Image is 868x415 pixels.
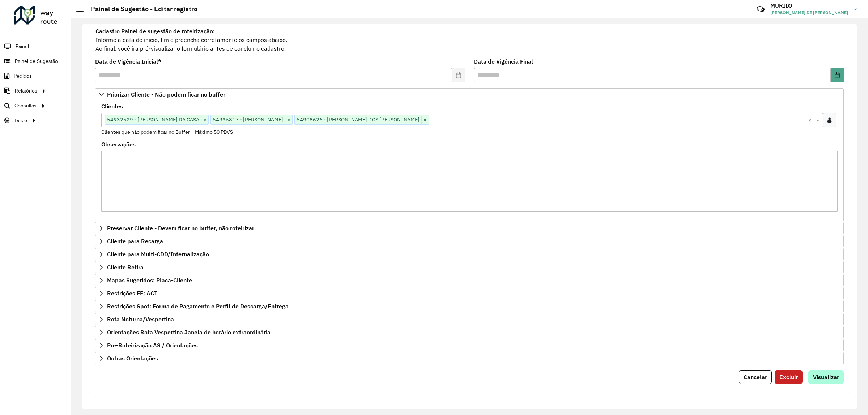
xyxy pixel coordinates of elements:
[101,129,233,135] small: Clientes que não podem ficar no Buffer – Máximo 50 PDVS
[744,373,767,381] span: Cancelar
[107,303,289,309] span: Restrições Spot: Forma de Pagamento e Perfil de Descarga/Entrega
[107,342,198,348] span: Pre-Roteirização AS / Orientações
[770,9,848,16] span: [PERSON_NAME] DE [PERSON_NAME]
[107,329,271,335] span: Orientações Rota Vespertina Janela de horário extraordinária
[107,225,254,231] span: Preservar Cliente - Devem ficar no buffer, não roteirizar
[107,251,209,257] span: Cliente para Multi-CDD/Internalização
[95,274,844,286] a: Mapas Sugeridos: Placa-Cliente
[295,115,421,124] span: 54908626 - [PERSON_NAME] DOS [PERSON_NAME]
[14,102,37,110] span: Consultas
[107,277,192,283] span: Mapas Sugeridos: Placa-Cliente
[211,115,285,124] span: 54936817 - [PERSON_NAME]
[95,287,844,299] a: Restrições FF: ACT
[107,316,174,322] span: Rota Noturna/Vespertina
[95,235,844,247] a: Cliente para Recarga
[95,313,844,325] a: Rota Noturna/Vespertina
[95,100,844,221] div: Priorizar Cliente - Não podem ficar no buffer
[95,326,844,338] a: Orientações Rota Vespertina Janela de horário extraordinária
[775,370,803,384] button: Excluir
[95,222,844,234] a: Preservar Cliente - Devem ficar no buffer, não roteirizar
[95,261,844,273] a: Cliente Retira
[14,72,32,80] span: Pedidos
[831,68,844,82] button: Choose Date
[95,88,844,100] a: Priorizar Cliente - Não podem ficar no buffer
[107,264,144,270] span: Cliente Retira
[808,370,844,384] button: Visualizar
[107,290,157,296] span: Restrições FF: ACT
[201,116,208,124] span: ×
[15,87,37,95] span: Relatórios
[285,116,292,124] span: ×
[753,1,769,17] a: Contato Rápido
[84,5,197,13] h2: Painel de Sugestão - Editar registro
[739,370,772,384] button: Cancelar
[95,27,215,35] strong: Cadastro Painel de sugestão de roteirização:
[95,300,844,312] a: Restrições Spot: Forma de Pagamento e Perfil de Descarga/Entrega
[14,117,27,124] span: Tático
[808,116,814,124] span: Clear all
[15,57,58,65] span: Painel de Sugestão
[421,116,429,124] span: ×
[107,355,158,361] span: Outras Orientações
[770,2,848,9] h3: MURILO
[107,91,225,97] span: Priorizar Cliente - Não podem ficar no buffer
[779,373,798,381] span: Excluir
[107,238,163,244] span: Cliente para Recarga
[95,352,844,364] a: Outras Orientações
[101,102,123,111] label: Clientes
[95,248,844,260] a: Cliente para Multi-CDD/Internalização
[474,57,533,66] label: Data de Vigência Final
[813,373,839,381] span: Visualizar
[101,140,136,149] label: Observações
[95,339,844,351] a: Pre-Roteirização AS / Orientações
[95,57,161,66] label: Data de Vigência Inicial
[95,26,844,53] div: Informe a data de inicio, fim e preencha corretamente os campos abaixo. Ao final, você irá pré-vi...
[16,43,29,50] span: Painel
[105,115,201,124] span: 54932529 - [PERSON_NAME] DA CASA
